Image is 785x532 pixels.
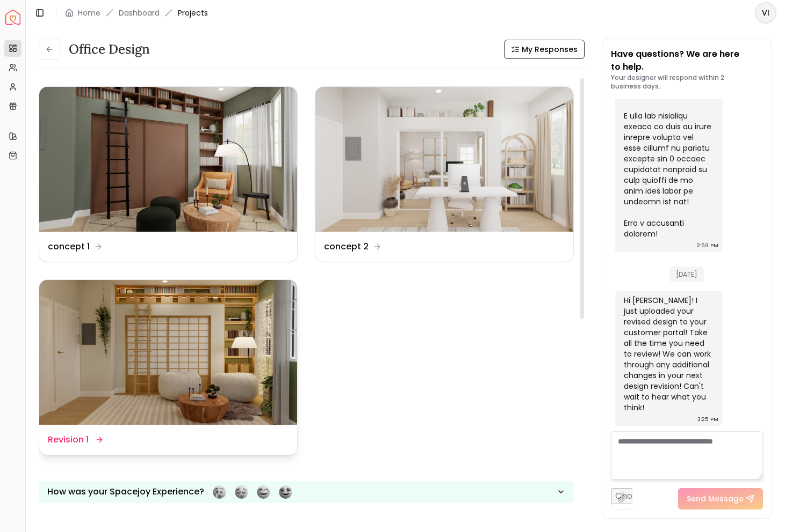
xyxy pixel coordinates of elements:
span: Projects [178,8,208,18]
a: Revision 1Revision 1 [39,279,298,455]
a: Home [78,8,100,18]
img: concept 2 [315,87,573,232]
div: Hi [PERSON_NAME]! I just uploaded your revised design to your customer portal! Take all the time ... [624,295,712,413]
a: concept 2concept 2 [315,86,574,262]
button: My Responses [504,40,585,59]
a: Spacejoy [5,10,20,25]
span: [DATE] [669,267,704,282]
p: Have questions? We are here to help. [611,48,763,73]
span: My Responses [522,44,578,55]
img: Revision 1 [39,280,297,425]
a: concept 1concept 1 [39,86,298,262]
dd: concept 2 [324,240,369,253]
button: How was your Spacejoy Experience?Feeling terribleFeeling badFeeling goodFeeling awesome [39,481,574,503]
span: VI [756,3,775,23]
button: VI [755,2,776,24]
h3: Office design [69,41,150,58]
p: How was your Spacejoy Experience? [47,485,204,498]
div: 2:59 PM [697,240,718,251]
dd: concept 1 [48,240,90,253]
a: Dashboard [119,8,160,18]
dd: Revision 1 [48,433,89,446]
p: Your designer will respond within 2 business days. [611,73,763,91]
nav: breadcrumb [65,8,208,18]
img: Spacejoy Logo [5,10,20,25]
img: concept 1 [39,87,297,232]
div: 3:25 PM [697,414,718,425]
